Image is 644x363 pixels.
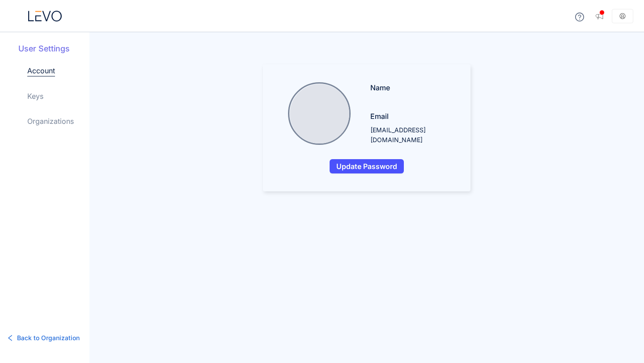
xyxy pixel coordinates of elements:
p: Name [370,82,453,93]
p: Email [370,111,453,122]
a: Account [27,65,55,76]
span: Update Password [336,162,397,170]
a: Keys [27,91,43,101]
p: [EMAIL_ADDRESS][DOMAIN_NAME] [370,125,453,145]
span: Back to Organization [17,333,80,343]
button: Update Password [330,159,404,173]
a: Organizations [27,116,74,127]
h5: User Settings [18,43,89,55]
